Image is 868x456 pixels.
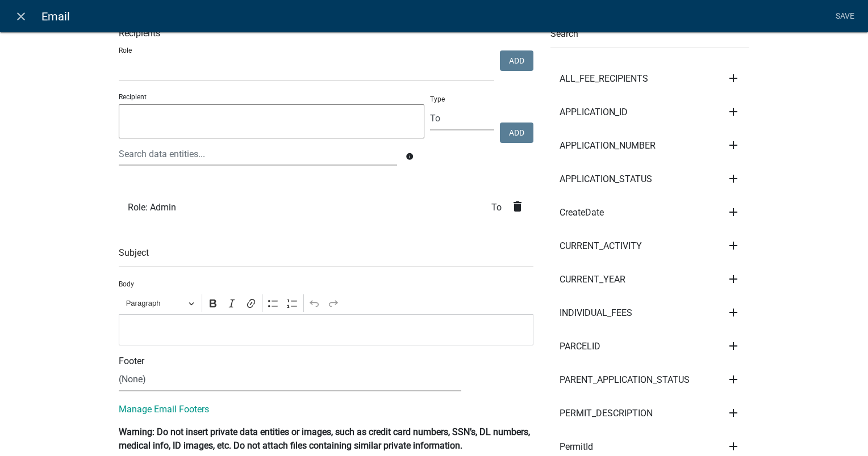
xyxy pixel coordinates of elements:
p: Recipient [119,92,424,102]
span: APPLICATION_STATUS [560,175,652,184]
i: delete [511,200,524,213]
i: add [727,239,740,252]
i: add [727,373,740,386]
div: Footer [110,354,542,368]
button: Add [500,123,533,143]
span: CURRENT_ACTIVITY [560,242,642,251]
i: info [406,153,414,161]
span: APPLICATION_ID [560,108,628,117]
i: close [14,10,28,23]
span: Role: Admin [128,203,176,212]
span: Paragraph [126,297,185,310]
span: PermitId [560,442,593,451]
label: Role [119,47,132,54]
div: Editor toolbar [119,292,533,314]
input: Search data entities... [119,142,397,166]
button: Add [500,50,533,71]
label: Type [430,96,445,103]
span: ALL_FEE_RECIPIENTS [560,74,648,83]
span: CreateDate [560,208,604,217]
a: Manage Email Footers [119,404,209,415]
i: add [727,172,740,185]
i: add [727,138,740,152]
span: PARENT_APPLICATION_STATUS [560,375,690,385]
span: APPLICATION_NUMBER [560,141,656,150]
i: add [727,105,740,119]
span: INDIVIDUAL_FEES [560,309,632,318]
button: Paragraph, Heading [121,294,199,312]
i: add [727,205,740,219]
p: Warning: Do not insert private data entities or images, such as credit card numbers, SSN’s, DL nu... [119,425,533,453]
span: To [491,203,511,212]
span: CURRENT_YEAR [560,275,625,284]
span: PARCELID [560,342,600,351]
i: add [727,440,740,453]
i: add [727,306,740,319]
span: PERMIT_DESCRIPTION [560,409,653,418]
label: Body [119,281,134,288]
i: add [727,272,740,286]
i: add [727,71,740,85]
h6: Recipients [119,28,533,39]
div: Editor editing area: main. Press Alt+0 for help. [119,314,533,345]
i: add [727,406,740,420]
i: add [727,339,740,353]
span: Email [41,5,70,28]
